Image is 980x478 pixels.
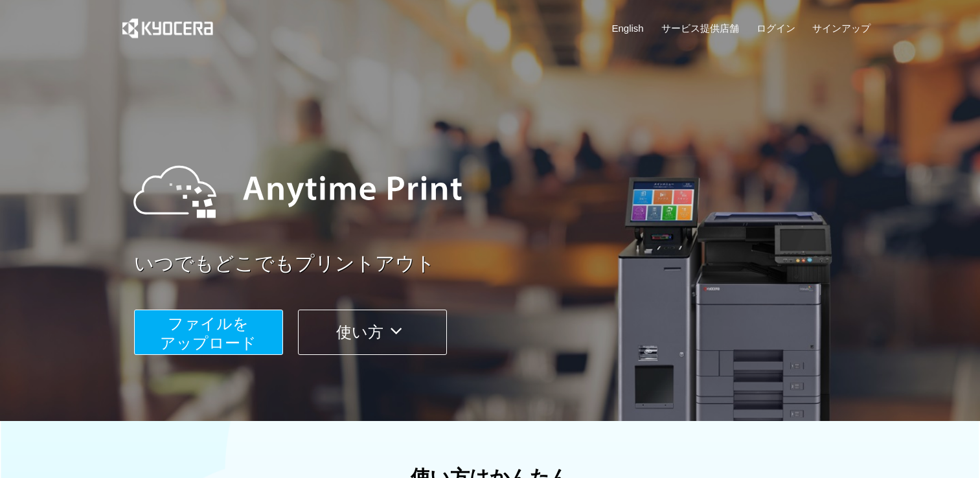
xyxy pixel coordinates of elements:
[298,310,447,355] button: 使い方
[134,250,879,278] a: いつでもどこでもプリントアウト
[134,310,283,355] button: ファイルを​​アップロード
[612,21,644,35] a: English
[661,21,739,35] a: サービス提供店舗
[160,315,256,352] span: ファイルを ​​アップロード
[757,21,795,35] a: ログイン
[812,21,871,35] a: サインアップ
